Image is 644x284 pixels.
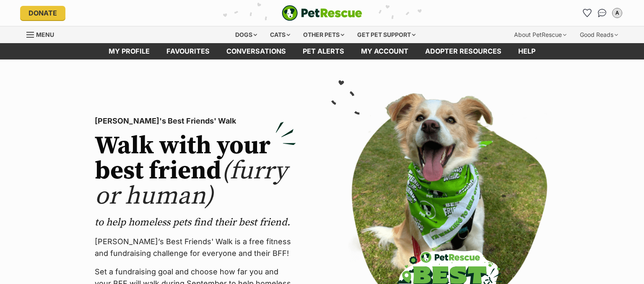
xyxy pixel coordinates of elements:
[510,43,544,59] a: Help
[598,9,607,17] img: chat-41dd97257d64d25036548639549fe6c8038ab92f7586957e7f3b1b290dea8141.svg
[95,155,287,212] span: (furry or human)
[36,31,54,38] span: Menu
[229,26,263,43] div: Dogs
[100,43,158,59] a: My profile
[282,5,362,21] a: PetRescue
[610,6,624,20] button: My account
[95,115,296,127] p: [PERSON_NAME]'s Best Friends' Walk
[351,26,421,43] div: Get pet support
[595,6,609,20] a: Conversations
[20,6,65,20] a: Donate
[580,6,594,20] a: Favourites
[353,43,417,59] a: My account
[218,43,294,59] a: conversations
[574,26,624,43] div: Good Reads
[282,5,362,21] img: logo-e224e6f780fb5917bec1dbf3a21bbac754714ae5b6737aabdf751b685950b380.svg
[158,43,218,59] a: Favourites
[95,134,296,209] h2: Walk with your best friend
[294,43,353,59] a: Pet alerts
[264,26,296,43] div: Cats
[417,43,510,59] a: Adopter resources
[508,26,572,43] div: About PetRescue
[95,236,296,259] p: [PERSON_NAME]’s Best Friends' Walk is a free fitness and fundraising challenge for everyone and t...
[297,26,350,43] div: Other pets
[26,26,60,41] a: Menu
[580,6,624,20] ul: Account quick links
[95,216,296,229] p: to help homeless pets find their best friend.
[613,9,621,17] div: A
